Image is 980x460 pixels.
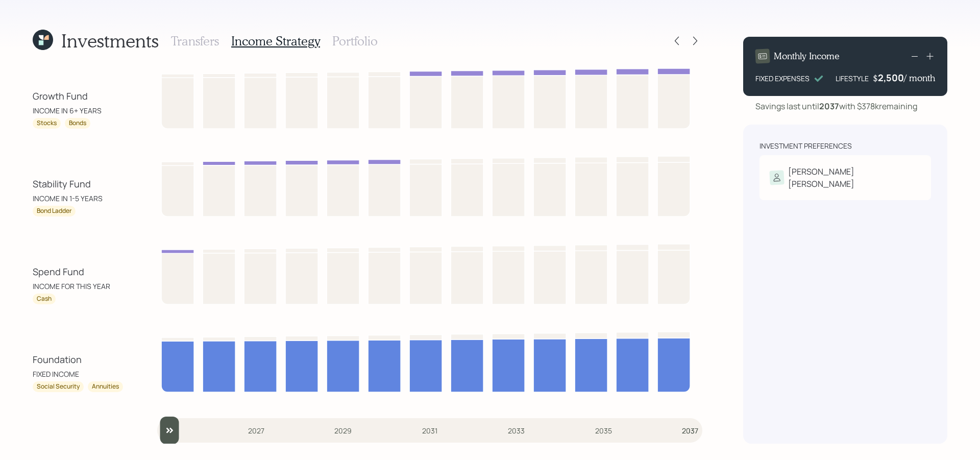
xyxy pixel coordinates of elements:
div: INCOME IN 6+ YEARS [33,105,125,116]
b: 2037 [819,101,839,112]
div: Annuities [92,382,119,391]
h4: Monthly Income [774,51,840,62]
div: Spend Fund [33,265,125,279]
div: Stocks [37,119,57,128]
div: LIFESTYLE [836,73,869,84]
div: Bond Ladder [37,207,71,215]
div: FIXED EXPENSES [755,73,810,84]
div: [PERSON_NAME] [PERSON_NAME] [788,165,921,190]
div: Social Security [37,382,80,391]
div: Stability Fund [33,177,125,191]
h3: Portfolio [332,34,378,49]
h4: / month [904,72,935,84]
h4: $ [873,72,878,84]
h3: Income Strategy [231,34,320,49]
div: Cash [37,295,52,303]
div: INCOME FOR THIS YEAR [33,281,125,292]
div: INCOME IN 1-5 YEARS [33,193,125,204]
h3: Transfers [171,34,219,49]
div: Investment Preferences [759,141,852,151]
div: Bonds [69,119,86,128]
div: FIXED INCOME [33,369,125,379]
div: Growth Fund [33,89,125,103]
div: Foundation [33,353,125,367]
div: 2,500 [878,71,904,84]
div: Savings last until with $378k remaining [755,100,917,112]
h1: Investments [61,30,159,52]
